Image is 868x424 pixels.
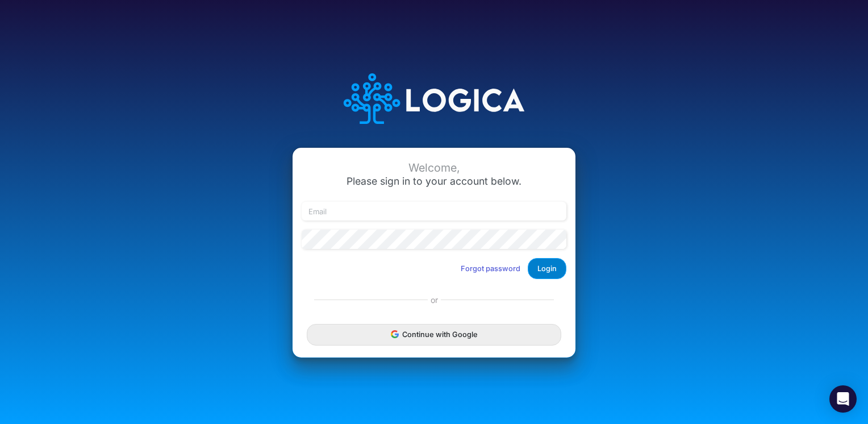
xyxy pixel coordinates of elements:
[347,175,521,187] span: Please sign in to your account below.
[302,202,566,221] input: Email
[302,161,566,174] div: Welcome,
[453,259,528,278] button: Forgot password
[307,324,561,345] button: Continue with Google
[528,258,566,279] button: Login
[829,385,857,413] div: Open Intercom Messenger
